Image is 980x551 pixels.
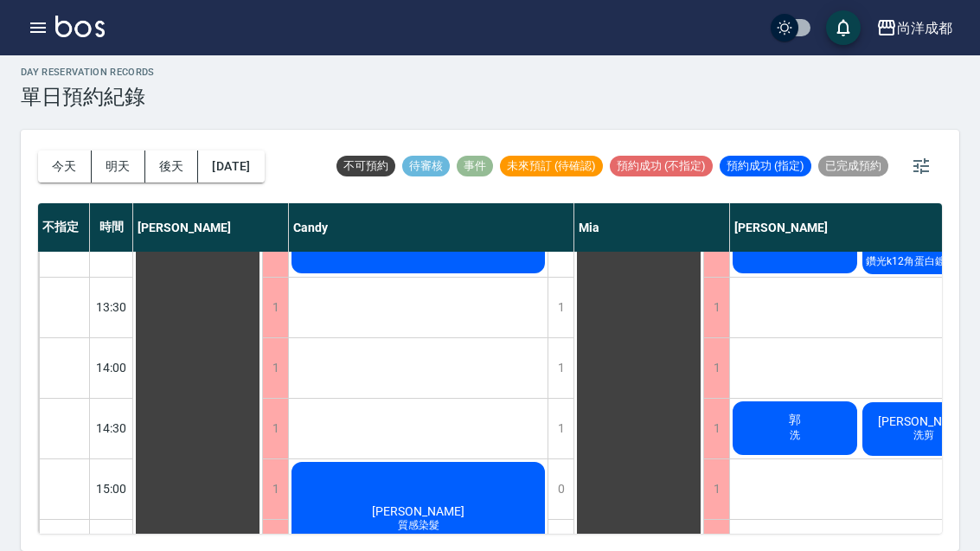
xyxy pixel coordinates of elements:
button: 明天 [92,151,145,183]
button: 尚洋成都 [869,10,959,46]
span: 郭 [785,413,804,428]
div: 1 [262,338,288,398]
div: 尚洋成都 [897,17,952,39]
div: 不指定 [38,203,90,252]
button: 後天 [145,151,199,183]
img: Logo [55,16,105,37]
button: [DATE] [198,151,264,183]
span: 洗剪 [910,428,938,443]
span: 不可預約 [336,158,395,174]
div: 1 [262,399,288,458]
div: 15:00 [90,458,133,519]
div: 1 [703,399,729,458]
h3: 單日預約紀錄 [21,85,155,109]
span: 事件 [457,158,493,174]
div: 1 [262,459,288,519]
div: 1 [703,459,729,519]
div: 1 [262,278,288,337]
div: 14:00 [90,337,133,398]
div: Mia [574,203,730,252]
div: 14:30 [90,398,133,458]
span: [PERSON_NAME] [368,504,468,518]
span: [PERSON_NAME] [874,414,974,428]
button: save [826,10,861,45]
span: 洗 [786,428,804,443]
button: 今天 [38,151,92,183]
span: 預約成功 (指定) [720,158,811,174]
div: 時間 [90,203,133,252]
span: 質感染髮 [394,518,443,533]
div: Candy [289,203,574,252]
span: 待審核 [402,158,450,174]
span: 未來預訂 (待確認) [500,158,603,174]
div: 13:30 [90,277,133,337]
h2: day Reservation records [21,67,155,78]
div: 1 [548,338,573,398]
span: 已完成預約 [818,158,888,174]
div: 0 [548,459,573,519]
div: 1 [548,278,573,337]
span: 預約成功 (不指定) [610,158,713,174]
div: 1 [548,399,573,458]
div: 1 [703,278,729,337]
div: [PERSON_NAME] [133,203,289,252]
div: 1 [703,338,729,398]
